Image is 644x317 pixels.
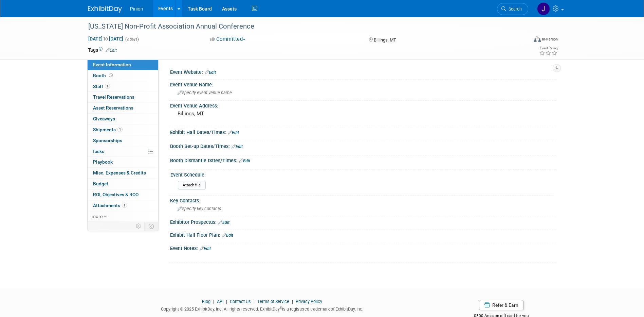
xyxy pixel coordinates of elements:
[88,179,158,189] a: Budget
[374,37,396,43] span: Billings, MT
[534,36,541,42] img: Format-Inperson.png
[93,116,115,121] span: Giveaways
[170,243,556,252] div: Event Notes:
[88,189,158,200] a: ROI, Objectives & ROO
[537,2,550,15] img: Jennifer Plumisto
[170,127,556,136] div: Exhibit Hall Dates/Times:
[88,135,158,146] a: Sponsorships
[506,6,522,12] span: Search
[222,233,233,238] a: Edit
[88,70,158,81] a: Booth
[170,155,556,164] div: Booth Dismantle Dates/Times:
[122,203,127,208] span: 1
[144,222,158,231] td: Toggle Event Tabs
[105,84,110,89] span: 1
[130,6,143,12] span: Pinion
[93,181,108,186] span: Budget
[200,246,211,251] a: Edit
[88,168,158,178] a: Misc. Expenses & Credits
[93,73,114,78] span: Booth
[178,90,232,95] span: Specify event venue name
[93,84,110,89] span: Staff
[170,67,556,76] div: Event Website:
[93,105,133,111] span: Asset Reservations
[239,158,250,163] a: Edit
[232,144,243,149] a: Edit
[280,306,282,310] sup: ®
[93,127,123,132] span: Shipments
[170,101,556,109] div: Event Venue Address:
[93,170,146,176] span: Misc. Expenses & Credits
[479,300,524,310] a: Refer & Earn
[178,206,221,211] span: Specify key contacts
[257,299,289,304] a: Terms of Service
[92,214,103,219] span: more
[205,70,216,75] a: Edit
[88,60,158,70] a: Event Information
[106,48,117,53] a: Edit
[125,37,139,41] span: (2 days)
[88,146,158,157] a: Tasks
[202,299,210,304] a: Blog
[133,222,145,231] td: Personalize Event Tab Strip
[217,299,223,304] a: API
[103,36,109,41] span: to
[218,220,229,225] a: Edit
[108,73,114,78] span: Booth not reserved yet
[170,80,556,88] div: Event Venue Name:
[93,62,131,67] span: Event Information
[208,36,248,43] button: Committed
[117,127,123,132] span: 1
[88,124,158,135] a: Shipments1
[497,3,528,15] a: Search
[539,47,557,50] div: Event Rating
[211,299,216,304] span: |
[224,299,229,304] span: |
[88,200,158,211] a: Attachments1
[86,20,518,33] div: [US_STATE] Non-Profit Association Annual Conference
[170,230,556,239] div: Exhibit Hall Floor Plan:
[178,111,324,117] pre: Billings, MT
[230,299,251,304] a: Contact Us
[88,211,158,222] a: more
[88,36,124,42] span: [DATE] [DATE]
[88,6,122,13] img: ExhibitDay
[296,299,322,304] a: Privacy Policy
[88,103,158,113] a: Asset Reservations
[88,81,158,92] a: Staff1
[93,94,134,100] span: Travel Reservations
[252,299,256,304] span: |
[170,141,556,150] div: Booth Set-up Dates/Times:
[170,196,556,204] div: Key Contacts:
[88,114,158,124] a: Giveaways
[93,138,122,143] span: Sponsorships
[93,192,139,197] span: ROI, Objectives & ROO
[290,299,295,304] span: |
[88,47,117,53] td: Tags
[88,92,158,102] a: Travel Reservations
[228,130,239,135] a: Edit
[93,203,127,208] span: Attachments
[170,217,556,226] div: Exhibitor Prospectus:
[92,149,104,154] span: Tasks
[542,37,558,42] div: In-Person
[170,170,553,178] div: Event Schedule:
[88,157,158,167] a: Playbook
[88,304,437,312] div: Copyright © 2025 ExhibitDay, Inc. All rights reserved. ExhibitDay is a registered trademark of Ex...
[93,159,113,165] span: Playbook
[488,35,558,46] div: Event Format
